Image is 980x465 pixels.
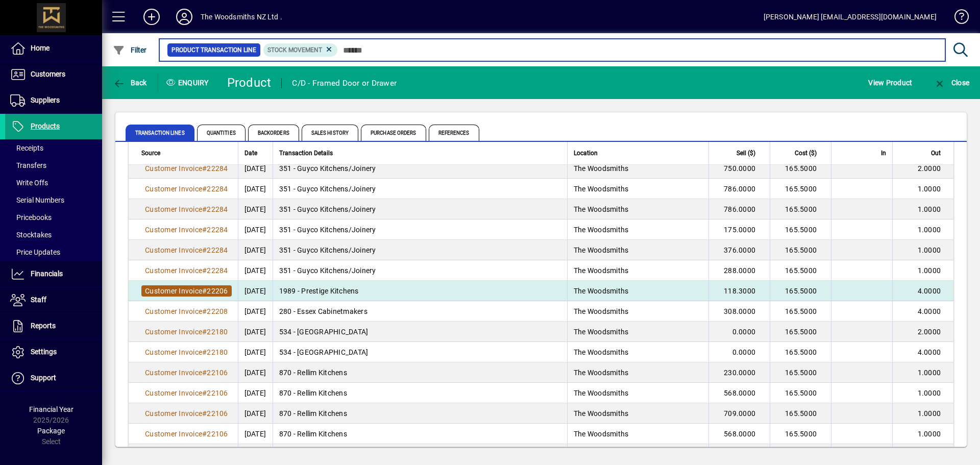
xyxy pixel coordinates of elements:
td: 288.0000 [708,260,770,281]
span: Products [31,122,60,130]
td: [DATE] [238,322,273,342]
mat-chip: Product Transaction Type: Stock movement [263,43,338,57]
span: Financials [31,270,63,278]
span: Customer Invoice [145,348,202,356]
td: 230.0000 [708,362,770,383]
span: # [202,205,207,213]
td: 750.0000 [708,158,770,179]
a: Customer Invoice#22208 [141,306,232,317]
span: # [202,348,207,356]
span: # [202,226,207,234]
span: The Woodsmiths [574,409,629,418]
td: 308.0000 [708,301,770,322]
td: [DATE] [238,260,273,281]
td: 351 - Guyco Kitchens/Joinery [273,158,567,179]
td: 165.5000 [770,424,831,444]
td: 870 - Rellim Kitchens [273,444,567,464]
a: Customer Invoice#22284 [141,183,232,194]
td: 534 - [GEOGRAPHIC_DATA] [273,342,567,362]
td: 568.0000 [708,383,770,403]
span: Customer Invoice [145,266,202,275]
span: Close [934,79,969,87]
a: Customer Invoice#22206 [141,285,232,297]
span: Customer Invoice [145,246,202,254]
a: Staff [5,287,102,313]
span: 22180 [207,348,228,356]
td: 165.5000 [770,403,831,424]
td: 175.0000 [708,219,770,240]
td: [DATE] [238,424,273,444]
span: Home [31,44,50,52]
span: Backorders [248,125,299,141]
span: The Woodsmiths [574,205,629,213]
span: 1.0000 [918,185,941,193]
span: 1.0000 [918,409,941,418]
span: # [202,409,207,418]
span: The Woodsmiths [574,389,629,397]
td: 709.0000 [708,403,770,424]
span: 1.0000 [918,389,941,397]
button: Close [931,74,972,92]
td: 351 - Guyco Kitchens/Joinery [273,260,567,281]
span: The Woodsmiths [574,430,629,438]
span: # [202,287,207,295]
a: Customers [5,62,102,87]
td: 165.5000 [770,383,831,403]
td: 0.0000 [708,342,770,362]
td: [DATE] [238,342,273,362]
td: 568.0000 [708,424,770,444]
span: 2.0000 [918,164,941,173]
span: Customer Invoice [145,389,202,397]
div: Product [227,75,272,91]
a: Customer Invoice#22106 [141,387,232,399]
a: Transfers [5,157,102,174]
span: Customer Invoice [145,205,202,213]
a: Customer Invoice#22106 [141,367,232,378]
span: Sales History [302,125,358,141]
a: Stocktakes [5,226,102,243]
span: Source [141,148,160,159]
span: The Woodsmiths [574,287,629,295]
td: 165.5000 [770,342,831,362]
td: 351 - Guyco Kitchens/Joinery [273,199,567,219]
div: Cost ($) [776,148,826,159]
span: Sell ($) [737,148,755,159]
a: Price Updates [5,243,102,261]
span: Staff [31,296,46,304]
span: Support [31,374,56,382]
td: 786.0000 [708,199,770,219]
td: [DATE] [238,281,273,301]
button: View Product [866,74,915,92]
div: The Woodsmiths NZ Ltd . [201,9,282,25]
span: Quantities [197,125,246,141]
a: Settings [5,339,102,365]
td: 165.5000 [770,158,831,179]
a: Customer Invoice#22284 [141,204,232,215]
td: 165.5000 [770,240,831,260]
span: 22284 [207,164,228,173]
div: Sell ($) [715,148,765,159]
td: 280 - Essex Cabinetmakers [273,301,567,322]
a: Customer Invoice#22180 [141,326,232,337]
a: Customer Invoice#22180 [141,347,232,358]
span: Suppliers [31,96,60,104]
app-page-header-button: Back [102,74,158,92]
td: 363.0000 [708,444,770,464]
span: 22208 [207,307,228,315]
td: [DATE] [238,301,273,322]
span: Customer Invoice [145,185,202,193]
span: # [202,307,207,315]
span: # [202,164,207,173]
td: 870 - Rellim Kitchens [273,424,567,444]
span: 22106 [207,409,228,418]
td: 165.5000 [770,219,831,240]
div: Source [141,148,232,159]
span: The Woodsmiths [574,246,629,254]
span: Receipts [10,144,43,152]
span: Settings [31,348,57,356]
td: [DATE] [238,199,273,219]
a: Support [5,365,102,391]
span: Location [574,148,598,159]
span: Customer Invoice [145,307,202,315]
span: Date [244,148,257,159]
